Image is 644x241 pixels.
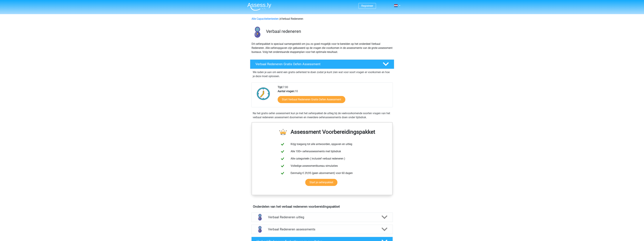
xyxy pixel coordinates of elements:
img: verbaal redeneren uitleg [256,213,264,221]
h4: Onderdelen van het verbaal redeneren voorbereidingspakket [253,205,391,208]
h3: Verbaal redeneren [266,29,391,34]
a: Registreer [361,4,373,7]
div: Na het gratis oefen assessment kun je met het oefenpakket de uitleg bij de veelvoorkomende soorte... [251,111,393,119]
h4: Verbaal Redeneren Gratis Oefen Assessment [255,62,377,66]
div: 7:00 10 [275,85,392,107]
img: verbaal redeneren [250,25,265,39]
a: Start Verbaal Redeneren Gratis Oefen Assessment [278,96,345,103]
h4: Verbaal Redeneren assessments [268,227,376,231]
b: Aantal vragen: [278,90,295,93]
a: Verbaal Redeneren Gratis Oefen Assessment [249,59,395,69]
a: assessments Verbaal Redeneren assessments [250,225,394,234]
a: uitleg Verbaal Redeneren uitleg [250,213,394,222]
b: Tijd: [278,86,283,89]
a: Alle Capaciteitentesten [252,17,279,20]
div: Verbaal Redeneren [250,17,394,21]
p: We raden je aan om eerst een gratis oefentest te doen zodat je kunt zien wat voor soort vragen er... [253,70,391,78]
p: Dit oefenpakket is speciaal samengesteld om jou zo goed mogelijk voor te bereiden op het onderdee... [252,42,393,54]
img: Assessly [247,3,271,11]
h4: Verbaal Redeneren uitleg [268,215,376,219]
a: Start je oefenpakket [305,179,337,186]
img: verbaal redeneren assessments [256,225,264,234]
img: Klok [255,85,272,102]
